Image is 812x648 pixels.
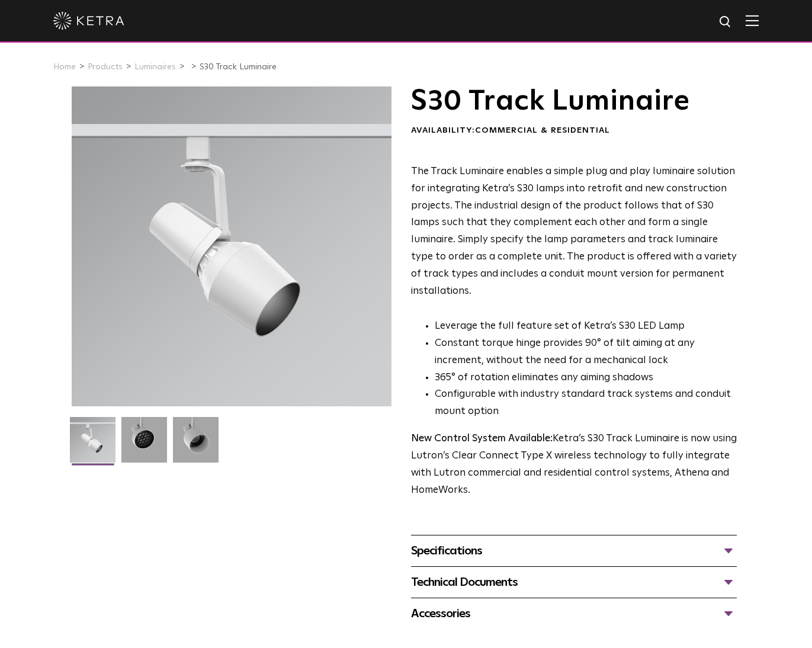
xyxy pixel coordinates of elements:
strong: New Control System Available: [411,434,553,444]
img: 9e3d97bd0cf938513d6e [173,417,219,471]
div: Technical Documents [411,573,737,592]
a: Home [53,63,76,71]
h1: S30 Track Luminaire [411,86,737,116]
div: Accessories [411,604,737,623]
li: Constant torque hinge provides 90° of tilt aiming at any increment, without the need for a mechan... [435,335,737,370]
div: Availability: [411,125,737,137]
span: The Track Luminaire enables a simple plug and play luminaire solution for integrating Ketra’s S30... [411,166,737,296]
img: 3b1b0dc7630e9da69e6b [121,417,167,471]
a: Luminaires [134,63,176,71]
a: S30 Track Luminaire [200,63,277,71]
li: 365° of rotation eliminates any aiming shadows [435,370,737,387]
a: Products [88,63,123,71]
p: Ketra’s S30 Track Luminaire is now using Lutron’s Clear Connect Type X wireless technology to ful... [411,431,737,499]
span: Commercial & Residential [475,126,610,134]
div: Specifications [411,541,737,560]
img: ketra-logo-2019-white [53,12,124,30]
img: S30-Track-Luminaire-2021-Web-Square [70,417,115,471]
li: Leverage the full feature set of Ketra’s S30 LED Lamp [435,318,737,335]
li: Configurable with industry standard track systems and conduit mount option [435,386,737,421]
img: Hamburger%20Nav.svg [746,15,759,26]
img: search icon [718,15,733,30]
